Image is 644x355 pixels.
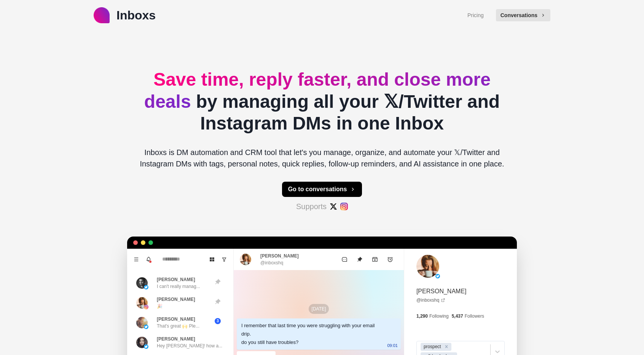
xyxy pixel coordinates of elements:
[387,341,398,350] p: 09:01
[142,253,155,265] button: Notifications
[442,343,451,351] div: Remove prospect
[130,253,142,265] button: Menu
[452,313,463,320] p: 5,437
[157,303,163,310] p: 🎉
[136,337,148,348] img: picture
[157,283,200,290] p: I can't really manag...
[206,253,218,265] button: Board View
[94,7,110,23] img: logo
[383,252,398,267] button: Add reminder
[421,343,442,351] div: prospect
[337,252,352,267] button: Mark as unread
[94,6,156,24] a: logoInboxs
[133,147,511,170] p: Inboxs is DM automation and CRM tool that let's you manage, organize, and automate your 𝕏/Twitter...
[282,182,362,197] button: Go to conversations
[157,336,195,342] p: [PERSON_NAME]
[157,316,195,323] p: [PERSON_NAME]
[416,287,467,296] p: [PERSON_NAME]
[144,69,491,112] span: Save time, reply faster, and close more deals
[416,313,428,320] p: 1,290
[496,9,550,21] button: Conversations
[340,203,348,210] img: #
[144,325,148,329] img: picture
[157,276,195,283] p: [PERSON_NAME]
[157,342,222,349] p: Hey [PERSON_NAME]! how a...
[465,313,484,320] p: Followers
[241,321,384,347] div: I remember that last time you were struggling with your email drip. do you still have troubles?
[218,253,230,265] button: Show unread conversations
[136,317,148,328] img: picture
[416,255,439,278] img: picture
[467,11,484,19] a: Pricing
[367,252,383,267] button: Archive
[136,277,148,289] img: picture
[260,253,299,259] p: [PERSON_NAME]
[144,285,148,289] img: picture
[157,296,195,303] p: [PERSON_NAME]
[133,69,511,134] h2: by managing all your 𝕏/Twitter and Instagram DMs in one Inbox
[144,344,148,349] img: picture
[309,304,329,314] p: [DATE]
[330,203,337,210] img: #
[136,297,148,309] img: picture
[435,274,440,278] img: picture
[352,252,367,267] button: Unpin
[157,323,199,329] p: That's great 🙌 Ple...
[240,254,251,265] img: picture
[296,201,327,212] p: Supports
[416,297,445,304] a: @inboxshq
[116,6,156,24] p: Inboxs
[429,313,449,320] p: Following
[215,318,221,324] span: 3
[144,305,148,309] img: picture
[260,259,283,266] p: @inboxshq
